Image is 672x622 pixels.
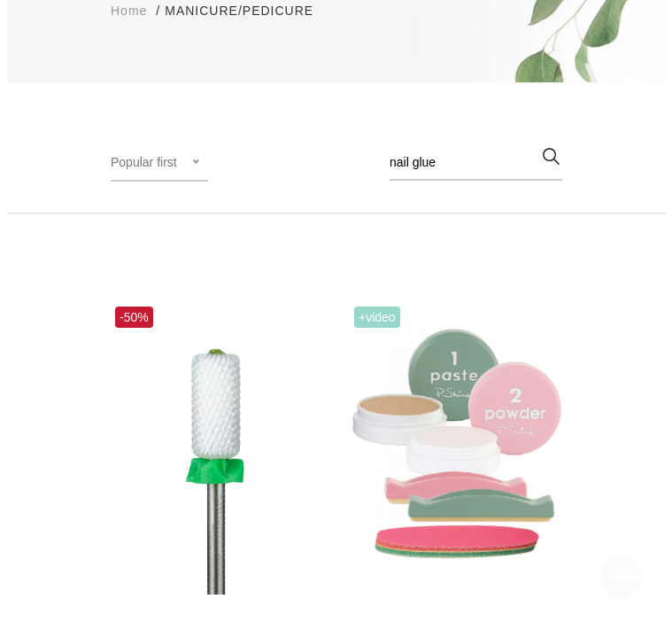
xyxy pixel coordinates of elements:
img: Japanese manicure is a dream-come-true for anyone who wants their nails to be healthy and strong.... [343,302,555,595]
img: Nail drill bits for fast and efficient removal of gels and gel polishes, as well as for manicure ... [104,302,316,595]
span: -50% [108,307,146,328]
a: Home [104,2,140,20]
span: +Video [347,307,393,328]
span: Popular first [104,155,170,169]
li: Manicure/Pedicure [158,2,324,20]
input: Search Products... [382,145,555,181]
span: Home [104,4,140,18]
